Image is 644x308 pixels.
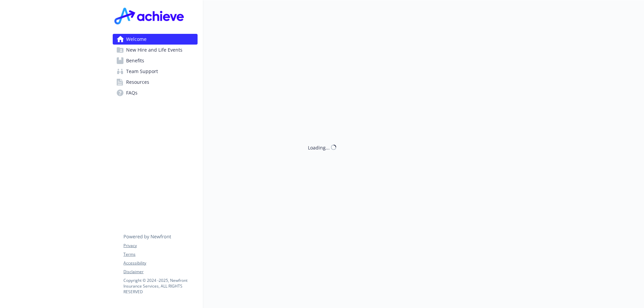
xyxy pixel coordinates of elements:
a: Resources [113,77,198,87]
a: New Hire and Life Events [113,45,198,55]
span: Welcome [126,34,147,45]
a: Terms [123,251,197,257]
a: Team Support [113,66,198,77]
a: Benefits [113,55,198,66]
a: FAQs [113,87,198,98]
span: Resources [126,77,149,87]
a: Disclaimer [123,269,197,275]
a: Privacy [123,243,197,249]
p: Copyright © 2024 - 2025 , Newfront Insurance Services, ALL RIGHTS RESERVED [123,278,197,295]
span: Team Support [126,66,158,77]
a: Accessibility [123,260,197,266]
a: Welcome [113,34,198,45]
span: FAQs [126,87,138,98]
span: New Hire and Life Events [126,45,182,55]
span: Benefits [126,55,144,66]
div: Loading... [308,144,330,151]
